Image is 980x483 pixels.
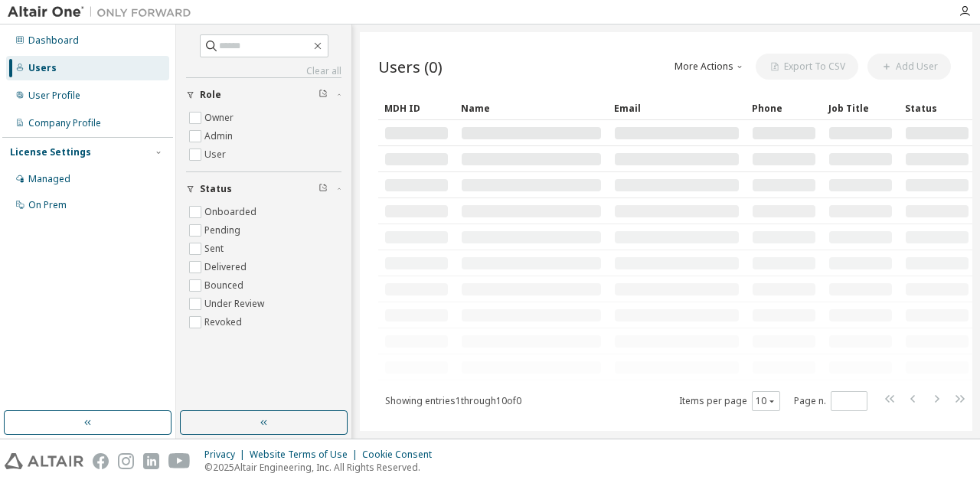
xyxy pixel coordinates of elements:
a: Clear all [186,65,341,77]
label: Sent [204,240,227,258]
label: Pending [204,221,243,240]
label: Under Review [204,295,267,313]
span: Users (0) [378,56,443,77]
span: Showing entries 1 through 10 of 0 [385,394,521,407]
span: Clear filter [318,183,328,195]
button: 10 [756,395,776,407]
button: Role [186,78,341,112]
div: Phone [752,96,816,120]
span: Clear filter [318,89,328,101]
div: Job Title [828,96,893,120]
label: Owner [204,109,237,127]
img: facebook.svg [93,453,109,469]
div: Cookie Consent [362,449,441,461]
div: Status [905,96,969,120]
div: Company Profile [28,117,101,129]
div: Dashboard [28,34,79,47]
button: Add User [867,54,951,80]
div: On Prem [28,199,67,211]
img: youtube.svg [168,453,191,469]
img: Altair One [8,5,199,20]
div: Users [28,62,57,74]
div: Name [461,96,602,120]
button: Export To CSV [756,54,858,80]
div: Managed [28,173,70,185]
label: Admin [204,127,236,145]
span: Status [200,183,232,195]
button: Status [186,172,341,206]
img: linkedin.svg [143,453,159,469]
div: User Profile [28,90,80,102]
div: MDH ID [384,96,449,120]
img: altair_logo.svg [5,453,83,469]
span: Page n. [794,391,867,411]
label: Delivered [204,258,250,276]
label: Revoked [204,313,245,331]
p: © 2025 Altair Engineering, Inc. All Rights Reserved. [204,461,441,474]
div: Website Terms of Use [250,449,362,461]
label: User [204,145,229,164]
span: Items per page [679,391,780,411]
div: Email [614,96,740,120]
div: License Settings [10,146,91,158]
label: Bounced [204,276,247,295]
span: Role [200,89,221,101]
img: instagram.svg [118,453,134,469]
button: More Actions [673,54,746,80]
div: Privacy [204,449,250,461]
label: Onboarded [204,203,260,221]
